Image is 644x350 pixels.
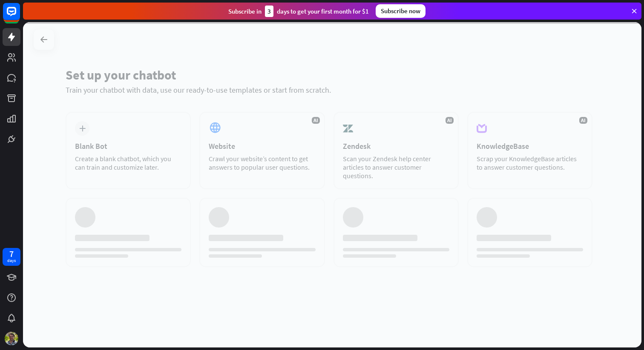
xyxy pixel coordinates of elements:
a: 7 days [3,248,20,266]
div: days [7,258,16,264]
div: Subscribe in days to get your first month for $1 [228,6,369,17]
div: 3 [265,6,273,17]
div: Subscribe now [376,4,425,18]
div: 7 [9,250,14,258]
